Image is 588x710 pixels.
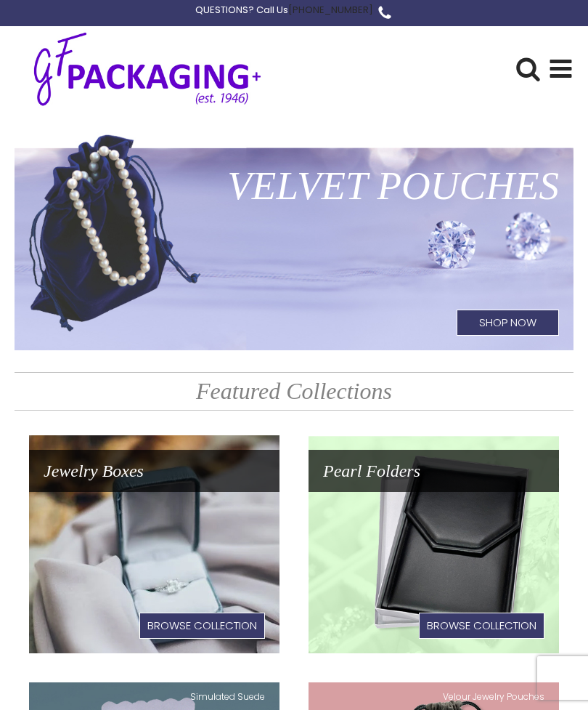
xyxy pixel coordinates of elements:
[195,3,373,18] div: QUESTIONS? Call Us
[139,613,265,639] h1: Browse Collection
[15,132,573,350] a: Velvet PouchesShop Now
[457,310,559,336] h1: Shop Now
[309,450,559,492] h1: Pearl Folders
[419,613,544,639] h1: Browse Collection
[29,435,279,653] a: Jewelry BoxesBrowse Collection
[15,29,280,108] img: GF Packaging + - Established 1946
[309,435,559,653] a: Pearl FoldersBrowse Collection
[288,3,373,17] a: [PHONE_NUMBER]
[15,147,573,225] h1: Velvet Pouches
[15,372,573,411] h2: Featured Collections
[29,450,279,492] h1: Jewelry Boxes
